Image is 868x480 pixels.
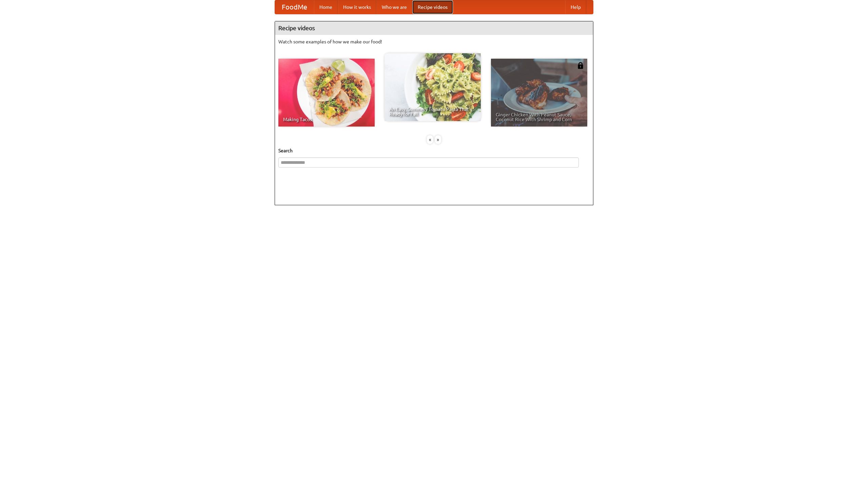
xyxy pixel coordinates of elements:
a: Making Tacos [278,59,375,127]
a: Who we are [376,0,412,14]
h4: Recipe videos [275,21,593,35]
a: FoodMe [275,0,314,14]
img: 483408.png [577,62,584,69]
a: An Easy, Summery Tomato Pasta That's Ready for Fall [384,53,481,121]
div: » [435,135,441,144]
h5: Search [278,147,590,154]
span: Making Tacos [283,117,370,122]
a: Home [314,0,338,14]
a: How it works [338,0,376,14]
a: Recipe videos [412,0,453,14]
a: Help [565,0,586,14]
div: « [427,135,433,144]
span: An Easy, Summery Tomato Pasta That's Ready for Fall [389,107,476,116]
p: Watch some examples of how we make our food! [278,38,590,45]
